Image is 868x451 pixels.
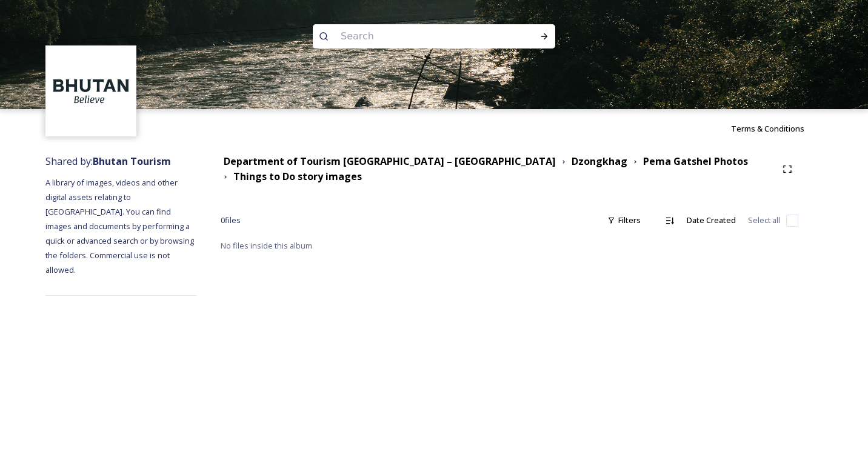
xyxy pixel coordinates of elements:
div: Filters [601,209,647,232]
span: A library of images, videos and other digital assets relating to [GEOGRAPHIC_DATA]. You can find ... [45,177,196,275]
span: Shared by: [45,155,171,168]
span: Select all [748,215,780,226]
strong: Pema Gatshel Photos [643,155,748,168]
strong: Dzongkhag [572,155,627,168]
div: Date Created [681,209,742,232]
a: Terms & Conditions [731,121,823,136]
strong: Department of Tourism [GEOGRAPHIC_DATA] – [GEOGRAPHIC_DATA] [224,155,556,168]
span: Terms & Conditions [731,123,804,134]
img: BT_Logo_BB_Lockup_CMYK_High%2520Res.jpg [47,47,135,135]
strong: Bhutan Tourism [93,155,171,168]
span: No files inside this album [221,240,312,251]
strong: Things to Do story images [233,170,362,183]
span: 0 file s [221,215,241,226]
input: Search [335,23,501,50]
